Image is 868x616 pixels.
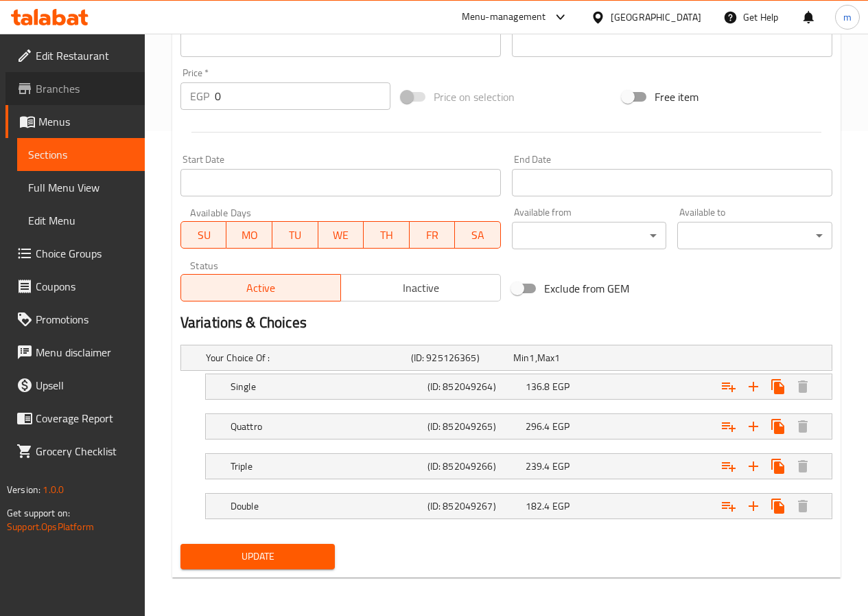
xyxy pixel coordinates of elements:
[716,494,741,518] button: Add choice group
[364,221,410,249] button: TH
[843,10,852,25] span: m
[347,278,495,298] span: Inactive
[181,345,832,370] div: Expand
[206,454,832,479] div: Expand
[36,410,134,426] span: Coverage Report
[340,274,501,301] button: Inactive
[36,377,134,393] span: Upsell
[206,414,832,439] div: Expand
[5,402,145,435] a: Coverage Report
[526,497,550,515] span: 182.4
[180,544,336,569] button: Update
[741,454,766,479] button: Add new choice
[17,171,145,204] a: Full Menu View
[215,82,390,110] input: Please enter price
[462,9,546,25] div: Menu-management
[529,349,535,367] span: 1
[526,457,550,475] span: 239.4
[180,30,501,57] input: Please enter product barcode
[17,138,145,171] a: Sections
[187,278,336,298] span: Active
[427,420,520,433] h5: (ID: 852049265)
[741,374,766,399] button: Add new choice
[231,380,422,393] h5: Single
[206,374,832,399] div: Expand
[611,10,701,25] div: [GEOGRAPHIC_DATA]
[552,418,570,435] span: EGP
[28,146,134,163] span: Sections
[766,494,790,518] button: Clone new choice
[410,221,456,249] button: FR
[231,499,422,513] h5: Double
[191,548,325,565] span: Update
[766,414,790,439] button: Clone new choice
[741,414,766,439] button: Add new choice
[187,225,221,245] span: SU
[5,237,145,270] a: Choice Groups
[5,336,145,369] a: Menu disclaimer
[232,225,267,245] span: MO
[231,420,422,433] h5: Quattro
[17,204,145,237] a: Edit Menu
[5,72,145,105] a: Branches
[790,454,815,479] button: Delete Triple
[5,435,145,468] a: Grocery Checklist
[790,414,815,439] button: Delete Quattro
[716,374,741,399] button: Add choice group
[36,80,134,97] span: Branches
[278,225,313,245] span: TU
[272,221,318,249] button: TU
[206,494,832,518] div: Expand
[5,303,145,336] a: Promotions
[427,459,520,473] h5: (ID: 852049266)
[36,245,134,262] span: Choice Groups
[460,225,495,245] span: SA
[552,497,570,515] span: EGP
[180,221,226,249] button: SU
[790,494,815,518] button: Delete Double
[427,499,520,513] h5: (ID: 852049267)
[455,221,501,249] button: SA
[5,270,145,303] a: Coupons
[552,378,570,396] span: EGP
[36,311,134,328] span: Promotions
[427,380,520,393] h5: (ID: 852049264)
[716,454,741,479] button: Add choice group
[415,225,450,245] span: FR
[554,349,560,367] span: 1
[513,351,610,365] div: ,
[411,351,508,365] h5: (ID: 925126365)
[5,39,145,72] a: Edit Restaurant
[434,89,515,105] span: Price on selection
[36,443,134,459] span: Grocery Checklist
[36,344,134,361] span: Menu disclaimer
[766,374,790,399] button: Clone new choice
[369,225,404,245] span: TH
[226,221,272,249] button: MO
[180,312,832,333] h2: Variations & Choices
[318,221,364,249] button: WE
[544,280,629,297] span: Exclude from GEM
[790,374,815,399] button: Delete Single
[28,179,134,196] span: Full Menu View
[38,113,134,130] span: Menus
[7,504,70,522] span: Get support on:
[655,89,699,105] span: Free item
[512,222,667,249] div: ​
[741,494,766,518] button: Add new choice
[677,222,832,249] div: ​
[28,212,134,229] span: Edit Menu
[5,369,145,402] a: Upsell
[513,349,529,367] span: Min
[552,457,570,475] span: EGP
[231,459,422,473] h5: Triple
[36,47,134,64] span: Edit Restaurant
[5,105,145,138] a: Menus
[43,481,64,499] span: 1.0.0
[190,88,209,104] p: EGP
[180,274,341,301] button: Active
[537,349,554,367] span: Max
[716,414,741,439] button: Add choice group
[766,454,790,479] button: Clone new choice
[526,378,550,396] span: 136.8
